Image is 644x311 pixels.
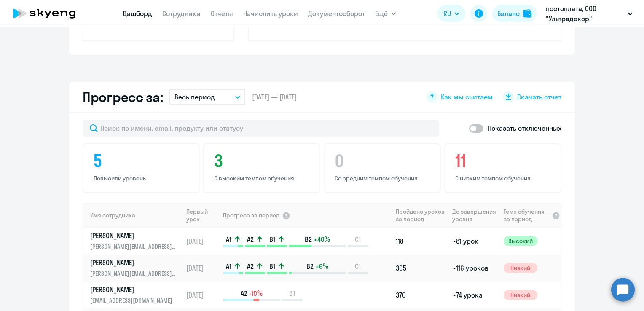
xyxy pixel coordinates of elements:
td: 365 [392,255,449,282]
span: +40% [314,235,330,244]
button: Балансbalance [492,5,537,22]
td: ~74 урока [449,282,500,308]
p: постоплата, ООО "Ультрадекор" [546,3,624,24]
th: Имя сотрудника [83,203,183,228]
span: A2 [247,235,254,244]
span: Низкий [504,263,537,273]
a: Отчеты [211,9,233,18]
h4: 5 [94,151,191,171]
td: [DATE] [183,255,222,282]
span: A1 [226,235,231,244]
h4: 3 [214,151,312,171]
span: [DATE] — [DATE] [252,92,297,102]
span: A1 [226,262,231,271]
button: RU [437,5,465,22]
span: +6% [315,262,328,271]
p: Повысили уровень [94,174,191,182]
p: [EMAIL_ADDRESS][DOMAIN_NAME] [90,296,177,305]
a: Дашборд [123,9,152,18]
a: [PERSON_NAME][PERSON_NAME][EMAIL_ADDRESS][DOMAIN_NAME] [90,258,182,278]
td: ~116 уроков [449,255,500,282]
img: balance [523,9,531,18]
span: Ещё [375,8,388,19]
p: [PERSON_NAME] [90,258,177,267]
td: 118 [392,228,449,255]
button: постоплата, ООО "Ультрадекор" [542,3,637,24]
p: Показать отключенных [488,123,561,133]
a: [PERSON_NAME][EMAIL_ADDRESS][DOMAIN_NAME] [90,285,182,305]
a: Начислить уроки [243,9,298,18]
td: [DATE] [183,228,222,255]
h2: Прогресс за: [83,88,163,105]
button: Весь период [169,89,245,105]
th: Первый урок [183,203,222,228]
span: C1 [355,235,361,244]
span: Темп обучения за период [504,208,549,223]
button: Ещё [375,5,396,22]
p: С высоким темпом обучения [214,174,312,182]
span: B1 [269,262,275,271]
td: [DATE] [183,282,222,308]
p: [PERSON_NAME] [90,285,177,294]
div: Баланс [497,8,520,19]
span: -10% [249,289,263,298]
input: Поиск по имени, email, продукту или статусу [83,120,439,137]
p: [PERSON_NAME][EMAIL_ADDRESS][DOMAIN_NAME] [90,269,177,278]
span: Прогресс за период [223,212,279,219]
span: B2 [305,235,312,244]
a: Документооборот [308,9,365,18]
span: Низкий [504,290,537,300]
span: B1 [289,289,295,298]
h4: 11 [455,151,553,171]
span: A2 [241,289,247,298]
span: Скачать отчет [517,92,561,102]
p: [PERSON_NAME] [90,231,177,240]
td: 370 [392,282,449,308]
a: [PERSON_NAME][PERSON_NAME][EMAIL_ADDRESS][DOMAIN_NAME] [90,231,182,251]
span: B2 [306,262,314,271]
th: Пройдено уроков за период [392,203,449,228]
td: ~81 урок [449,228,500,255]
span: RU [443,8,451,19]
span: Как мы считаем [441,92,493,102]
p: [PERSON_NAME][EMAIL_ADDRESS][DOMAIN_NAME] [90,242,177,251]
th: До завершения уровня [449,203,500,228]
p: Весь период [174,92,215,102]
p: С низким темпом обучения [455,174,553,182]
span: A2 [247,262,254,271]
a: Сотрудники [162,9,201,18]
span: B1 [269,235,275,244]
span: C1 [355,262,361,271]
span: Высокий [504,236,537,246]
